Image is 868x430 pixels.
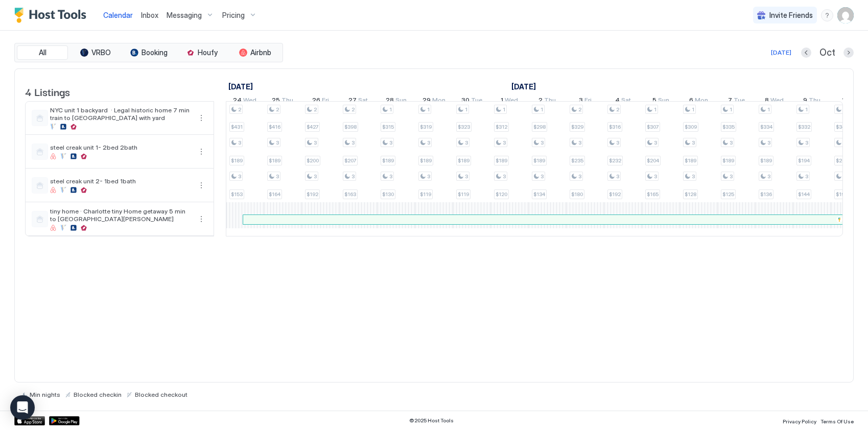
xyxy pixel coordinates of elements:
[230,94,259,109] a: September 24, 2025
[654,139,657,146] span: 3
[176,45,227,60] button: Houfy
[692,106,694,113] span: 1
[843,47,854,58] button: Next month
[496,191,507,198] span: $120
[276,139,279,146] span: 3
[765,96,769,107] span: 8
[103,10,133,20] a: Calendar
[805,106,808,113] span: 1
[836,157,848,164] span: $283
[14,8,91,23] div: Host Tools Logo
[658,96,669,107] span: Sun
[647,157,659,164] span: $204
[533,124,546,130] span: $298
[730,173,733,180] span: 3
[654,106,656,113] span: 1
[762,94,786,109] a: October 8, 2025
[307,191,318,198] span: $192
[616,173,619,180] span: 3
[10,395,35,420] div: Open Intercom Messenger
[167,11,202,20] span: Messaging
[310,94,332,109] a: September 26, 2025
[533,191,545,198] span: $134
[836,124,848,130] span: $341
[725,94,747,109] a: October 7, 2025
[760,157,772,164] span: $189
[49,416,80,425] a: Google Play Store
[505,96,518,107] span: Wed
[767,139,770,146] span: 3
[50,106,191,122] span: NYC unit 1 backyard · Legal historic home 7 min train to [GEOGRAPHIC_DATA] with yard
[801,94,823,109] a: October 9, 2025
[238,106,241,113] span: 2
[783,418,816,424] span: Privacy Policy
[195,213,207,225] button: More options
[195,146,207,158] button: More options
[533,157,545,164] span: $189
[17,45,68,60] button: All
[541,139,544,146] span: 3
[91,48,111,57] span: VRBO
[231,124,243,130] span: $431
[195,112,207,124] button: More options
[226,79,255,94] a: September 24, 2025
[312,96,320,107] span: 26
[471,96,482,107] span: Tue
[269,94,296,109] a: September 25, 2025
[314,139,317,146] span: 3
[809,96,820,107] span: Thu
[770,96,784,107] span: Wed
[541,173,544,180] span: 3
[50,177,191,185] span: steel creak unit 2- 1bed 1bath
[269,191,280,198] span: $164
[269,157,280,164] span: $189
[103,11,133,19] span: Calendar
[243,96,256,107] span: Wed
[503,173,506,180] span: 3
[503,106,505,113] span: 1
[459,94,485,109] a: September 30, 2025
[722,191,734,198] span: $125
[722,157,734,164] span: $189
[382,191,394,198] span: $130
[458,124,470,130] span: $323
[798,124,810,130] span: $332
[423,96,431,107] span: 29
[427,139,430,146] span: 3
[420,157,432,164] span: $189
[465,173,468,180] span: 3
[503,139,506,146] span: 3
[344,191,356,198] span: $163
[801,47,811,58] button: Previous month
[198,48,218,57] span: Houfy
[728,96,732,107] span: 7
[613,94,634,109] a: October 4, 2025
[195,179,207,192] div: menu
[74,391,122,398] span: Blocked checkin
[536,94,558,109] a: October 2, 2025
[541,106,543,113] span: 1
[839,94,860,109] a: October 10, 2025
[272,96,280,107] span: 25
[14,416,45,425] a: App Store
[351,106,355,113] span: 2
[767,106,770,113] span: 1
[509,79,538,94] a: October 1, 2025
[836,191,848,198] span: $199
[389,106,392,113] span: 1
[579,96,583,107] span: 3
[465,139,468,146] span: 3
[39,48,46,57] span: All
[50,144,191,151] span: steel creak unit 1- 2bed 2bath
[771,48,791,57] div: [DATE]
[734,96,745,107] span: Tue
[432,96,445,107] span: Mon
[501,96,503,107] span: 1
[805,173,808,180] span: 3
[409,417,454,424] span: © 2025 Host Tools
[195,146,207,158] div: menu
[14,43,283,62] div: tab-group
[195,112,207,124] div: menu
[322,96,329,107] span: Fri
[344,124,357,130] span: $398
